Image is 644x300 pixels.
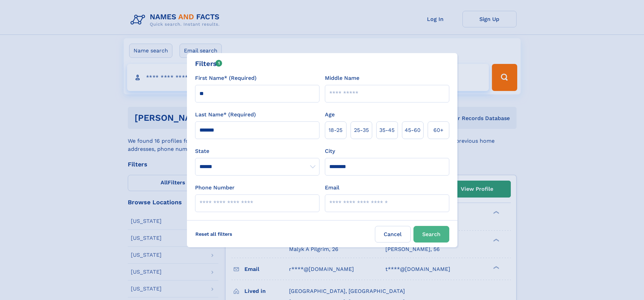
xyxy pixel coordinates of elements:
[325,184,339,192] label: Email
[325,111,335,119] label: Age
[413,226,449,243] button: Search
[325,74,359,82] label: Middle Name
[195,111,256,119] label: Last Name* (Required)
[325,147,335,155] label: City
[191,226,237,242] label: Reset all filters
[329,126,342,134] span: 18‑25
[433,126,444,134] span: 60+
[195,59,222,69] div: Filters
[354,126,369,134] span: 25‑35
[195,74,257,82] label: First Name* (Required)
[379,126,395,134] span: 35‑45
[405,126,421,134] span: 45‑60
[375,226,411,243] label: Cancel
[195,184,235,192] label: Phone Number
[195,147,319,155] label: State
